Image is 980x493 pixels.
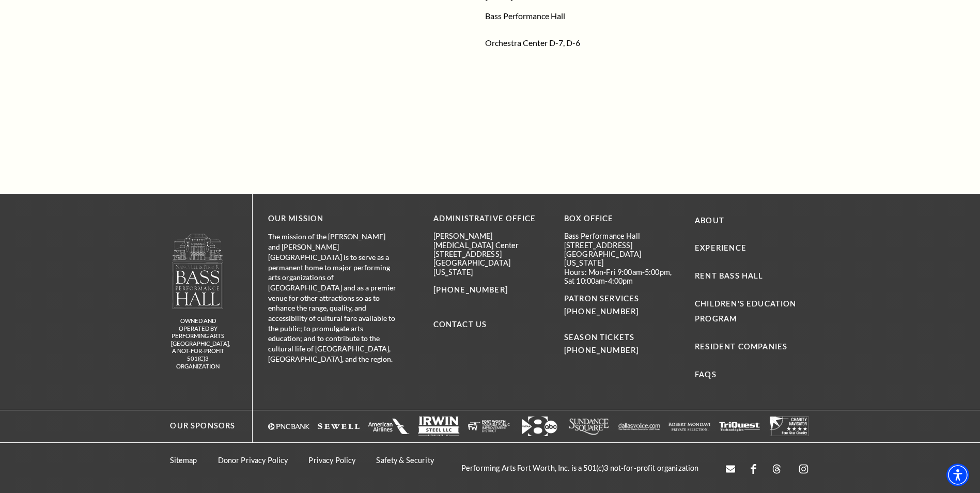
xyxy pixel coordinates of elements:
p: OUR MISSION [268,212,397,225]
p: [GEOGRAPHIC_DATA][US_STATE] [433,258,549,276]
a: The image is completely blank or white. - open in a new tab [769,417,811,436]
p: Hours: Mon-Fri 9:00am-5:00pm, Sat 10:00am-4:00pm [564,268,679,286]
img: The image features a simple white background with text that appears to be a logo or brand name. [618,417,660,436]
img: The image is completely blank or white. [769,417,811,436]
a: Safety & Security [376,456,433,465]
a: Logo of PNC Bank in white text with a triangular symbol. - open in a new tab - target website may... [268,417,310,436]
a: The image is completely blank or white. - open in a new tab [368,417,410,436]
a: The image is completely blank or white. - open in a new tab [719,417,760,436]
a: Sitemap [170,456,197,465]
a: Logo of Irwin Steel LLC, featuring the company name in bold letters with a simple design. - open ... [418,417,460,436]
p: BOX OFFICE [564,212,679,225]
a: Resident Companies [695,342,787,351]
a: facebook - open in a new tab [751,460,756,475]
a: The image features a simple white background with text that appears to be a logo or brand name. -... [618,417,660,436]
a: Logo of Sundance Square, featuring stylized text in white. - open in a new tab [568,417,610,436]
a: Logo featuring the number "8" with an arrow and "abc" in a modern design. - open in a new tab [518,417,560,436]
a: instagram - open in a new tab [797,460,810,475]
a: FAQs [695,370,717,379]
a: Open this option - open in a new tab [726,460,735,475]
img: The image is completely blank or white. [719,417,760,436]
img: owned and operated by Performing Arts Fort Worth, A NOT-FOR-PROFIT 501(C)3 ORGANIZATION [172,233,224,309]
a: Privacy Policy [308,456,355,465]
span: Orchestra Center [485,38,548,48]
p: [STREET_ADDRESS] [564,241,679,250]
p: Bass Performance Hall [564,232,679,240]
a: Rent Bass Hall [695,271,763,280]
a: threads.com - open in a new tab [772,460,782,475]
img: Logo of PNC Bank in white text with a triangular symbol. [268,417,310,436]
span: D-7, D-6 [549,38,580,48]
a: Contact Us [433,320,487,329]
p: Our Sponsors [160,420,235,433]
div: Accessibility Menu [946,464,969,486]
p: [STREET_ADDRESS] [433,250,549,258]
img: Logo of Sundance Square, featuring stylized text in white. [568,417,610,436]
img: Logo featuring the number "8" with an arrow and "abc" in a modern design. [518,417,560,436]
p: [GEOGRAPHIC_DATA][US_STATE] [564,250,679,268]
a: The image is completely blank or white. - open in a new tab [668,417,710,436]
p: [PHONE_NUMBER] [433,284,549,297]
img: The image is completely blank or white. [668,417,710,436]
p: Performing Arts Fort Worth, Inc. is a 501(c)3 not-for-profit organization [451,464,709,472]
a: Experience [695,243,746,252]
p: Administrative Office [433,212,549,225]
p: The mission of the [PERSON_NAME] and [PERSON_NAME][GEOGRAPHIC_DATA] is to serve as a permanent ho... [268,232,397,364]
img: The image is completely blank or white. [318,417,360,436]
p: [PERSON_NAME][MEDICAL_DATA] Center [433,232,549,250]
img: The image is completely blank or white. [468,417,510,436]
p: SEASON TICKETS [PHONE_NUMBER] [564,318,679,357]
span: Bass Performance Hall [485,11,803,21]
p: owned and operated by Performing Arts [GEOGRAPHIC_DATA], A NOT-FOR-PROFIT 501(C)3 ORGANIZATION [171,317,225,370]
p: PATRON SERVICES [PHONE_NUMBER] [564,292,679,318]
a: Children's Education Program [695,299,796,323]
a: The image is completely blank or white. - open in a new tab [318,417,360,436]
img: Logo of Irwin Steel LLC, featuring the company name in bold letters with a simple design. [418,417,460,436]
img: The image is completely blank or white. [368,417,410,436]
a: About [695,216,724,225]
a: Donor Privacy Policy [218,456,288,465]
